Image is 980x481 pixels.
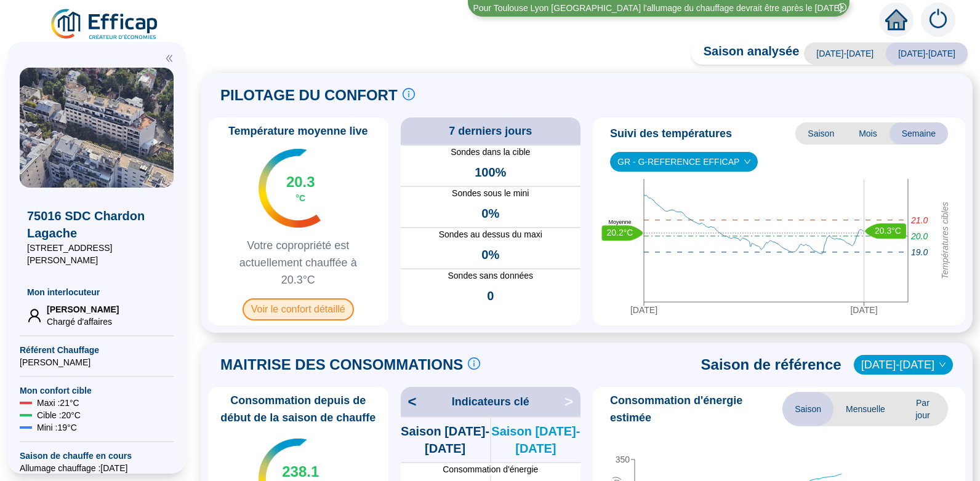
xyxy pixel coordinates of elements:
span: Consommation depuis de début de la saison de chauffe [213,392,384,426]
span: Référent Chauffage [20,344,174,356]
span: 7 derniers jours [449,122,532,140]
span: Mois [846,122,890,145]
span: Votre copropriété est actuellement chauffée à 20.3°C [213,237,384,288]
span: close-circle [838,3,846,12]
span: Mensuelle [833,392,898,426]
span: 75016 SDC Chardon Lagache [27,207,166,242]
span: 0 [487,287,494,304]
span: Indicateurs clé [452,393,529,410]
span: 0% [481,246,499,263]
span: home [885,9,907,31]
span: Mini : 19 °C [37,421,77,434]
span: 2019-2020 [861,356,946,374]
span: down [744,158,751,165]
span: [PERSON_NAME] [47,303,119,316]
span: Saison [782,392,833,426]
span: PILOTAGE DU CONFORT [220,85,398,105]
span: Consommation d'énergie [401,463,581,475]
text: Moyenne [608,219,631,225]
span: Saison de chauffe en cours [20,450,174,462]
span: user [27,308,42,323]
span: Allumage chauffage : [DATE] [20,462,174,474]
span: Mon interlocuteur [27,286,166,298]
span: Consommation d'énergie estimée [610,392,782,426]
span: 0% [481,205,499,222]
span: Saison analysée [691,42,800,65]
span: Suivi des températures [610,125,732,142]
span: Voir le confort détaillé [243,298,354,320]
tspan: 20.0 [910,231,928,240]
span: Sondes sous le mini [401,187,581,200]
img: indicateur températures [259,149,321,228]
span: [STREET_ADDRESS][PERSON_NAME] [27,242,166,266]
text: 20.2°C [607,227,633,237]
span: [DATE]-[DATE] [804,42,886,65]
span: info-circle [403,88,415,100]
span: Maxi : 21 °C [37,397,79,409]
span: [PERSON_NAME] [20,356,174,368]
span: MAITRISE DES CONSOMMATIONS [220,355,463,375]
span: > [564,392,580,411]
span: °C [295,192,305,204]
span: Sondes dans la cible [401,146,581,159]
tspan: [DATE] [630,305,657,315]
span: 20.3 [286,172,315,192]
tspan: 19.0 [911,247,928,257]
span: down [939,361,946,368]
span: Saison de référence [701,355,841,375]
span: 100% [475,164,506,181]
span: Mon confort cible [20,384,174,397]
span: Semaine [890,122,948,145]
span: info-circle [468,357,480,370]
tspan: [DATE] [850,305,877,315]
span: Chargé d'affaires [47,316,119,328]
span: GR - G-REFERENCE EFFICAP [617,153,750,171]
text: 20.3°C [875,225,901,235]
span: [DATE]-[DATE] [886,42,968,65]
tspan: Températures cibles [940,202,950,279]
tspan: 21.0 [910,215,928,225]
span: Température moyenne live [221,122,376,140]
span: Saison [DATE]-[DATE] [491,423,580,457]
tspan: 350 [616,455,630,464]
div: Pour Toulouse Lyon [GEOGRAPHIC_DATA] l'allumage du chauffage devrait être après le [DATE]. [473,2,844,15]
span: < [401,392,417,411]
img: efficap energie logo [49,7,161,42]
span: Cible : 20 °C [37,409,81,421]
span: Sondes sans données [401,269,581,282]
span: Sondes au dessus du maxi [401,228,581,241]
span: double-left [165,54,174,63]
span: Saison [DATE]-[DATE] [401,423,490,457]
span: Saison [795,122,846,145]
img: alerts [921,2,955,37]
span: Par jour [898,392,948,426]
